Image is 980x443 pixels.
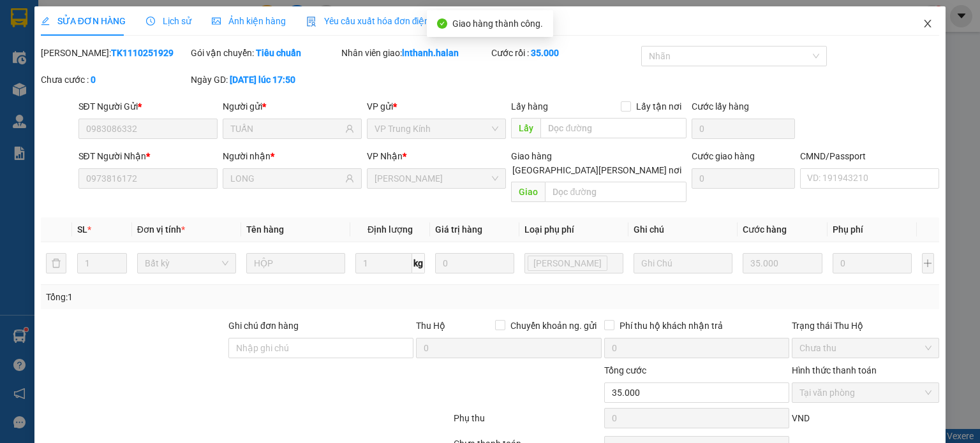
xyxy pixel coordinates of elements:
span: picture [212,17,221,25]
button: Close [910,6,946,42]
div: Tổng: 1 [46,290,379,304]
div: VP gửi [367,99,506,113]
b: 0 [91,75,96,85]
div: Người nhận [223,149,362,163]
b: Tiêu chuẩn [256,48,301,58]
span: Thu Hộ [416,321,445,331]
button: delete [46,253,66,273]
div: Trạng thái Thu Hộ [792,319,939,333]
span: [GEOGRAPHIC_DATA][PERSON_NAME] nơi [507,163,687,177]
div: CMND/Passport [800,149,939,163]
span: VP Hoàng Văn Thụ [375,169,498,188]
span: VP Nhận [367,151,403,161]
span: Yêu cầu xuất hóa đơn điện tử [306,16,441,26]
span: [PERSON_NAME] [533,256,602,270]
span: Phí thu hộ khách nhận trả [614,319,728,333]
span: Lấy hàng [511,101,548,112]
span: close [923,18,933,29]
div: [PERSON_NAME]: [41,46,188,60]
b: TK1110251929 [111,48,174,58]
span: Bất kỳ [145,254,228,273]
input: Tên người gửi [230,122,343,136]
span: SỬA ĐƠN HÀNG [41,16,126,26]
input: Dọc đường [540,118,687,138]
th: Loại phụ phí [519,217,628,242]
div: SĐT Người Gửi [78,99,218,113]
span: Chuyển khoản ng. gửi [505,319,602,333]
input: 0 [743,253,822,273]
div: Cước rồi : [491,46,639,60]
label: Hình thức thanh toán [792,365,877,375]
img: icon [306,17,316,27]
input: Tên người nhận [230,171,343,185]
div: Phụ thu [452,411,602,433]
span: Tên hàng [246,224,284,235]
input: Ghi Chú [634,253,732,273]
b: lnthanh.halan [402,48,459,58]
span: Lưu kho [528,256,607,271]
span: clock-circle [146,17,155,25]
input: Cước lấy hàng [692,119,795,139]
span: user [345,124,354,133]
label: Cước giao hàng [692,151,755,161]
input: Cước giao hàng [692,168,795,189]
div: Chưa cước : [41,73,188,87]
span: Tại văn phòng [799,383,932,402]
div: Nhân viên giao: [341,46,489,60]
span: Lịch sử [146,16,191,26]
span: Đơn vị tính [137,224,185,235]
th: Ghi chú [628,217,738,242]
span: user [345,174,354,183]
div: Ngày GD: [191,73,338,87]
span: Chưa thu [799,338,932,358]
span: Cước hàng [743,224,787,235]
label: Ghi chú đơn hàng [228,321,299,331]
div: Người gửi [223,99,362,113]
span: VND [792,413,810,423]
span: Tổng cước [604,365,646,375]
input: Ghi chú đơn hàng [228,338,413,358]
span: Định lượng [367,224,413,235]
span: Lấy [511,118,540,138]
input: 0 [435,253,514,273]
button: plus [922,253,935,273]
span: Lấy tận nơi [631,99,687,113]
span: edit [41,17,50,25]
input: Dọc đường [545,182,687,202]
span: Giao [511,182,545,202]
input: VD: Bàn, Ghế [246,253,345,273]
div: SĐT Người Nhận [78,149,218,163]
span: Giá trị hàng [435,224,482,235]
b: [DATE] lúc 17:50 [230,75,295,85]
span: Ảnh kiện hàng [212,16,286,26]
label: Cước lấy hàng [692,101,749,112]
span: Giao hàng thành công. [452,18,543,29]
span: Phụ phí [833,224,863,235]
span: VP Trung Kính [375,119,498,138]
span: Giao hàng [511,151,552,161]
b: 35.000 [531,48,559,58]
span: SL [77,224,87,235]
span: kg [412,253,425,273]
div: Gói vận chuyển: [191,46,338,60]
span: check-circle [437,18,447,29]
